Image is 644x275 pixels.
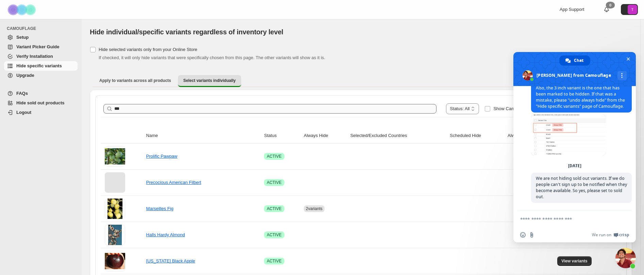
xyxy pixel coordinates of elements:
[16,63,62,68] span: Hide specific variants
[146,258,195,263] a: [US_STATE] Black Apple
[99,47,197,52] span: Hide selected variants only from your Online Store
[16,44,59,49] span: Variant Picker Guide
[4,71,78,80] a: Upgrade
[592,232,611,238] span: We run on
[90,28,283,36] span: Hide individual/specific variants regardless of inventory level
[16,54,53,59] span: Verify Installation
[4,108,78,117] a: Logout
[619,232,629,238] span: Crisp
[306,206,323,211] span: 2 variants
[4,98,78,108] a: Hide sold out products
[183,78,236,83] span: Select variants individually
[146,180,201,185] a: Precocious American Filbert
[348,128,448,143] th: Selected/Excluded Countries
[16,35,29,40] span: Setup
[606,2,615,8] div: 0
[631,7,634,12] text: T
[99,55,325,60] span: If checked, it will only hide variants that were specifically chosen from this page. The other va...
[16,100,65,105] span: Hide sold out products
[493,106,567,111] span: Show Camouflage managed products
[267,180,281,185] span: ACTIVE
[4,89,78,98] a: FAQs
[7,26,78,31] span: CAMOUFLAGE
[592,232,629,238] a: We run onCrisp
[16,73,34,78] span: Upgrade
[560,7,584,12] span: App Support
[520,232,526,238] span: Insert an emoji
[448,128,506,143] th: Scheduled Hide
[4,33,78,42] a: Setup
[506,128,555,143] th: Always Show
[615,248,636,268] a: Close chat
[574,55,583,66] span: Chat
[94,75,177,86] button: Apply to variants across all products
[146,232,185,237] a: Halls Hardy Almond
[267,258,281,264] span: ACTIVE
[628,5,637,14] span: Avatar with initials T
[146,154,178,159] a: Prolific Pawpaw
[267,232,281,238] span: ACTIVE
[621,4,638,15] button: Avatar with initials T
[146,206,174,211] a: Marseilles Fig
[603,6,610,13] a: 0
[520,210,615,227] textarea: Compose your message...
[262,128,302,143] th: Status
[267,154,281,159] span: ACTIVE
[529,232,534,238] span: Send a file
[625,55,632,63] span: Close chat
[559,55,590,66] a: Chat
[267,206,281,211] span: ACTIVE
[16,110,31,115] span: Logout
[557,256,592,266] button: View variants
[144,128,262,143] th: Name
[4,42,78,52] a: Variant Picker Guide
[16,91,28,96] span: FAQs
[4,61,78,71] a: Hide specific variants
[561,258,588,264] span: View variants
[568,164,581,168] div: [DATE]
[536,175,627,200] span: We are not hiding sold out variants. If we do people can't sign up to be notified when they becom...
[5,0,39,19] img: Camouflage
[302,128,348,143] th: Always Hide
[99,78,171,83] span: Apply to variants across all products
[178,75,241,87] button: Select variants individually
[4,52,78,61] a: Verify Installation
